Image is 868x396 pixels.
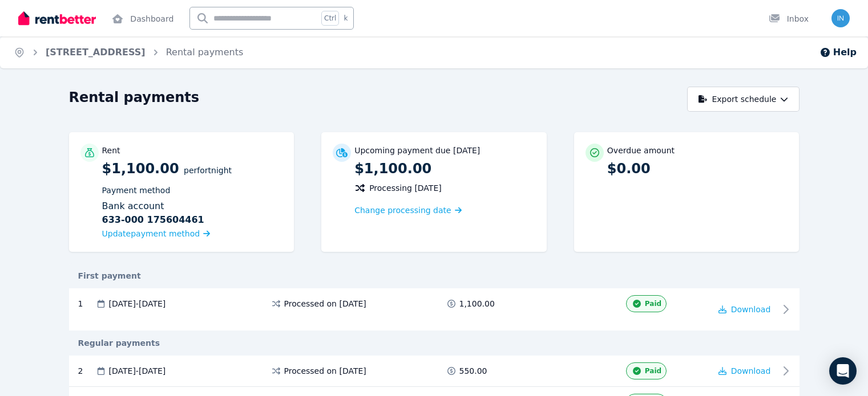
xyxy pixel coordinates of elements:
[46,47,146,58] a: [STREET_ADDRESS]
[819,46,857,59] button: Help
[369,182,442,194] span: Processing [DATE]
[718,365,771,377] button: Download
[184,166,232,175] span: per Fortnight
[354,205,451,216] span: Change processing date
[69,270,800,281] div: First payment
[354,145,480,156] p: Upcoming payment due [DATE]
[829,357,857,385] div: Open Intercom Messenger
[78,362,95,379] div: 2
[831,9,850,27] img: Karen Gray
[102,213,204,227] b: 633-000 175604461
[109,298,166,309] span: [DATE] - [DATE]
[18,10,96,27] img: RentBetter
[102,185,283,196] p: Payment method
[166,47,244,58] a: Rental payments
[607,160,788,178] p: $0.00
[718,304,771,315] button: Download
[284,298,366,309] span: Processed on [DATE]
[102,160,283,240] p: $1,100.00
[102,145,120,156] p: Rent
[102,229,200,238] span: Update payment method
[731,366,771,375] span: Download
[102,199,283,227] div: Bank account
[109,365,166,377] span: [DATE] - [DATE]
[69,88,200,107] h1: Rental payments
[354,160,535,178] p: $1,100.00
[731,305,771,314] span: Download
[687,87,800,112] button: Export schedule
[645,366,661,375] span: Paid
[321,11,339,26] span: Ctrl
[459,365,487,377] span: 550.00
[78,298,95,309] div: 1
[607,145,675,156] p: Overdue amount
[344,14,348,23] span: k
[645,299,661,308] span: Paid
[69,337,800,349] div: Regular payments
[284,365,366,377] span: Processed on [DATE]
[354,205,462,216] a: Change processing date
[459,298,495,309] span: 1,100.00
[769,13,809,25] div: Inbox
